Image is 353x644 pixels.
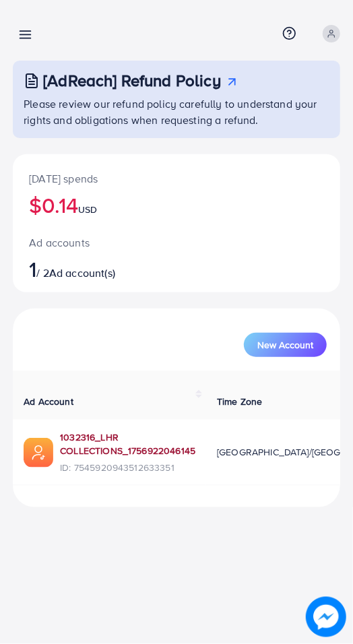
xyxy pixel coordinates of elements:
span: ID: 7545920943512633351 [60,461,195,474]
a: 1032316_LHR COLLECTIONS_1756922046145 [60,430,195,458]
p: Please review our refund policy carefully to understand your rights and obligations when requesti... [24,96,332,128]
span: USD [78,203,97,216]
h2: / 2 [29,256,324,282]
img: ic-ads-acc.e4c84228.svg [24,438,53,468]
p: [DATE] spends [29,170,324,187]
p: Ad accounts [29,234,324,251]
span: 1 [29,253,36,284]
img: image [306,597,346,637]
h3: [AdReach] Refund Policy [43,71,221,90]
span: Ad account(s) [49,265,115,280]
button: New Account [244,333,327,357]
h2: $0.14 [29,192,324,218]
span: New Account [257,340,313,350]
span: Time Zone [217,395,262,408]
span: Ad Account [24,395,73,408]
